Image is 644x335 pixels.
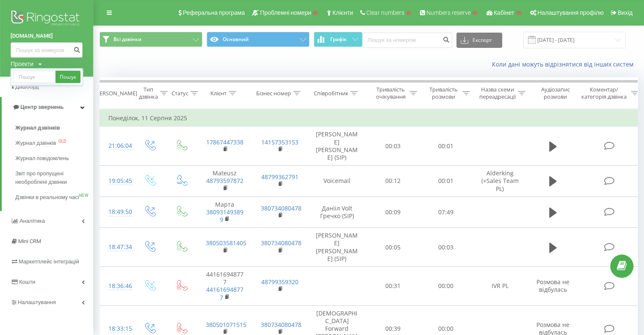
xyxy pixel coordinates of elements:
[479,86,516,100] div: Назва схеми переадресації
[307,197,367,228] td: Данііл Volt Гречко (SIP)
[13,71,55,83] input: Пошук
[206,138,243,146] a: 17867447338
[313,90,348,97] div: Співробітник
[206,177,243,185] a: 48793597872
[206,285,243,301] a: 441616948777
[11,32,83,40] a: [DOMAIN_NAME]
[197,166,252,197] td: Mateusz
[330,36,347,42] span: Графік
[15,166,93,190] a: Звіт про пропущені необроблені дзвінки
[108,204,125,220] div: 18:49:50
[15,154,69,163] span: Журнал повідомлень
[362,33,452,48] input: Пошук за номером
[261,204,301,212] a: 380734080478
[426,9,471,16] span: Numbers reserve
[108,239,125,255] div: 18:47:34
[18,299,56,305] span: Налаштування
[55,71,80,83] a: Пошук
[15,190,93,205] a: Дзвінки в реальному часіNEW
[367,197,420,228] td: 00:09
[261,321,301,329] a: 380734080478
[492,60,638,68] a: Коли дані можуть відрізнятися вiд інших систем
[374,86,407,100] div: Тривалість очікування
[367,127,420,166] td: 00:03
[420,228,473,267] td: 00:03
[94,90,137,97] div: [PERSON_NAME]
[15,151,93,166] a: Журнал повідомлень
[171,90,188,97] div: Статус
[256,90,291,97] div: Бізнес номер
[15,136,93,151] a: Журнал дзвінківOLD
[20,104,64,110] span: Центр звернень
[579,86,629,100] div: Коментар/категорія дзвінка
[206,321,246,329] a: 380501071515
[261,239,301,247] a: 380734080478
[11,8,83,30] img: Ringostat logo
[307,127,367,166] td: [PERSON_NAME] [PERSON_NAME] (SIP)
[420,197,473,228] td: 07:49
[113,36,141,43] span: Всі дзвінки
[19,258,79,265] span: Маркетплейс інтеграцій
[473,166,528,197] td: Alderking (+Sales Team PL)
[100,32,202,47] button: Всі дзвінки
[11,60,33,68] div: Проекти
[260,9,311,16] span: Проблемні номери
[367,228,420,267] td: 00:05
[11,42,83,58] input: Пошук за номером
[307,166,367,197] td: Voicemail
[100,110,642,127] td: Понеділок, 11 Серпня 2025
[537,9,603,16] span: Налаштування профілю
[108,278,125,294] div: 18:36:46
[206,208,243,224] a: 380931493899
[420,267,473,306] td: 00:00
[314,32,362,47] button: Графік
[535,86,576,100] div: Аудіозапис розмови
[473,267,528,306] td: IVR PL
[420,127,473,166] td: 00:01
[15,83,39,90] span: Дашборд
[427,86,460,100] div: Тривалість розмови
[307,228,367,267] td: [PERSON_NAME] [PERSON_NAME] (SIP)
[536,278,569,293] span: Розмова не відбулась
[108,173,125,189] div: 19:05:45
[366,9,404,16] span: Clear numbers
[456,33,502,48] button: Експорт
[15,169,89,186] span: Звіт про пропущені необроблені дзвінки
[261,173,299,181] a: 48799362791
[197,197,252,228] td: Марта
[261,138,299,146] a: 14157353153
[207,32,310,47] button: Основний
[210,90,227,97] div: Клієнт
[2,97,93,117] a: Центр звернень
[108,138,125,154] div: 21:06:04
[206,239,246,247] a: 380503581405
[15,139,56,147] span: Журнал дзвінків
[139,86,158,100] div: Тип дзвінка
[19,218,45,224] span: Аналiтика
[367,166,420,197] td: 00:12
[420,166,473,197] td: 00:01
[15,124,60,132] span: Журнал дзвінків
[332,9,353,16] span: Клієнти
[367,267,420,306] td: 00:31
[618,9,633,16] span: Вихід
[197,267,252,306] td: 441616948777
[18,238,41,244] span: Mini CRM
[19,279,35,285] span: Кошти
[183,9,245,16] span: Реферальна програма
[15,193,79,202] span: Дзвінки в реальному часі
[261,278,299,286] a: 48799359320
[494,9,514,16] span: Кабінет
[15,120,93,136] a: Журнал дзвінків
